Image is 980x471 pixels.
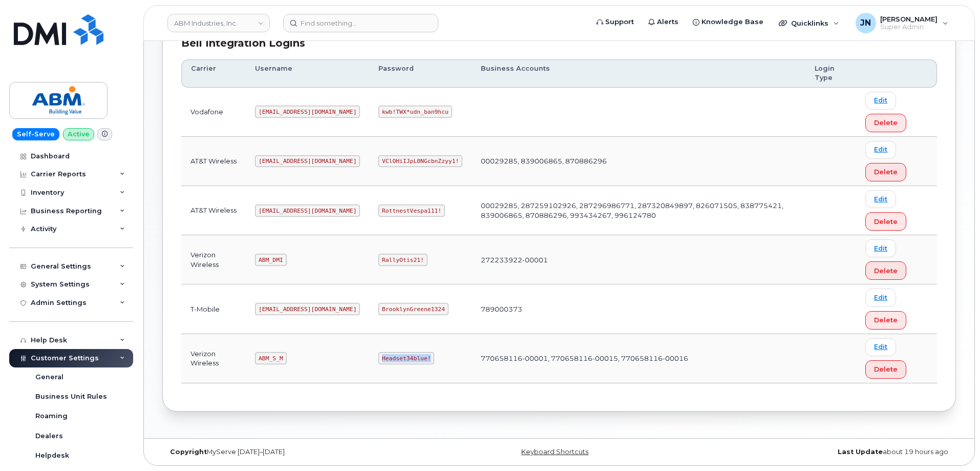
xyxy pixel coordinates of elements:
[701,17,763,27] span: Knowledge Base
[170,448,207,456] strong: Copyright
[865,141,896,159] a: Edit
[865,360,906,379] button: Delete
[255,254,286,266] code: ABM_DMI
[874,118,898,128] span: Delete
[472,235,805,284] td: 272233922-00001
[865,311,906,330] button: Delete
[791,19,828,27] span: Quicklinks
[181,36,937,51] div: Bell Integration Logins
[472,59,805,88] th: Business Accounts
[865,92,896,110] a: Edit
[181,235,246,284] td: Verizon Wireless
[838,448,883,456] strong: Last Update
[657,17,678,27] span: Alerts
[167,14,270,32] a: ABM Industries, Inc.
[848,13,955,33] div: Joe Nguyen Jr.
[378,155,462,168] code: VClOHiIJpL0NGcbnZzyy1!
[255,204,360,217] code: [EMAIL_ADDRESS][DOMAIN_NAME]
[378,106,452,118] code: kwb!TWX*udn_ban9hcu
[162,448,427,456] div: MyServe [DATE]–[DATE]
[181,59,246,88] th: Carrier
[521,448,588,456] a: Keyboard Shortcuts
[378,352,434,364] code: Headset34blue!
[865,289,896,306] a: Edit
[865,163,906,181] button: Delete
[181,334,246,383] td: Verizon Wireless
[369,59,472,88] th: Password
[874,167,898,177] span: Delete
[880,15,938,23] span: [PERSON_NAME]
[378,204,445,217] code: RottnestVespa111!
[181,284,246,334] td: T-Mobile
[874,315,898,325] span: Delete
[472,284,805,334] td: 789000373
[641,12,686,32] a: Alerts
[865,114,906,132] button: Delete
[378,303,448,315] code: BrooklynGreene1324
[255,303,360,315] code: [EMAIL_ADDRESS][DOMAIN_NAME]
[865,190,896,208] a: Edit
[378,254,427,266] code: RallyOtis21!
[772,13,846,33] div: Quicklinks
[181,186,246,235] td: AT&T Wireless
[255,155,360,168] code: [EMAIL_ADDRESS][DOMAIN_NAME]
[860,17,871,29] span: JN
[874,217,898,227] span: Delete
[589,12,641,32] a: Support
[255,106,360,118] code: [EMAIL_ADDRESS][DOMAIN_NAME]
[605,17,634,27] span: Support
[865,338,896,356] a: Edit
[686,12,771,32] a: Knowledge Base
[255,352,286,364] code: ABM_S_M
[880,23,938,31] span: Super Admin
[283,14,438,32] input: Find something...
[691,448,956,456] div: about 19 hours ago
[865,212,906,231] button: Delete
[865,239,896,257] a: Edit
[865,261,906,280] button: Delete
[472,186,805,235] td: 00029285, 287259102926, 287296986771, 287320849897, 826071505, 838775421, 839006865, 870886296, 9...
[181,137,246,186] td: AT&T Wireless
[874,266,898,276] span: Delete
[246,59,369,88] th: Username
[181,88,246,137] td: Vodafone
[805,59,856,88] th: Login Type
[472,137,805,186] td: 00029285, 839006865, 870886296
[874,364,898,374] span: Delete
[472,334,805,383] td: 770658116-00001, 770658116-00015, 770658116-00016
